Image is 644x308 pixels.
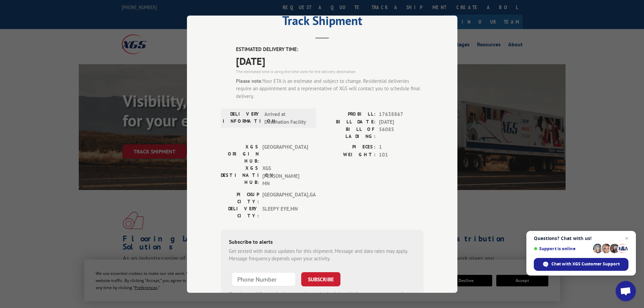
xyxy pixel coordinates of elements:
span: [DATE] [236,53,424,68]
span: SLEEPY EYE , MN [262,205,308,219]
label: ESTIMATED DELIVERY TIME: [236,46,424,53]
div: Your ETA is an estimate and subject to change. Residential deliveries require an appointment and ... [236,77,424,100]
label: XGS DESTINATION HUB: [221,165,259,188]
label: DELIVERY CITY: [221,205,259,219]
span: 17638867 [379,111,424,118]
button: SUBSCRIBE [301,272,340,286]
span: 56085 [379,126,424,140]
div: Open chat [616,281,636,301]
label: WEIGHT: [322,151,376,159]
input: Phone Number [232,272,296,286]
label: DELIVERY INFORMATION: [223,111,261,126]
div: Subscribe to alerts [229,237,415,247]
span: [GEOGRAPHIC_DATA] , GA [262,191,308,205]
span: Questions? Chat with us! [534,236,628,241]
label: PICKUP CITY: [221,191,259,205]
span: XGS [PERSON_NAME] MN [262,165,308,188]
label: XGS ORIGIN HUB: [221,143,259,165]
label: BILL OF LADING: [322,126,376,140]
span: [GEOGRAPHIC_DATA] [262,143,308,165]
span: Arrived at Destination Facility [264,111,310,126]
span: Support is online [534,246,591,251]
span: 1 [379,143,424,151]
div: The estimated time is using the time zone for the delivery destination. [236,68,424,74]
span: Chat with XGS Customer Support [551,261,620,267]
h2: Track Shipment [221,16,424,29]
label: PROBILL: [322,111,376,118]
span: Close chat [623,234,631,242]
span: 101 [379,151,424,159]
label: PIECES: [322,143,376,151]
label: BILL DATE: [322,118,376,126]
strong: Please note: [236,77,263,84]
strong: Note: [229,290,241,297]
div: Chat with XGS Customer Support [534,258,628,271]
span: [DATE] [379,118,424,126]
div: Get texted with status updates for this shipment. Message and data rates may apply. Message frequ... [229,247,415,262]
